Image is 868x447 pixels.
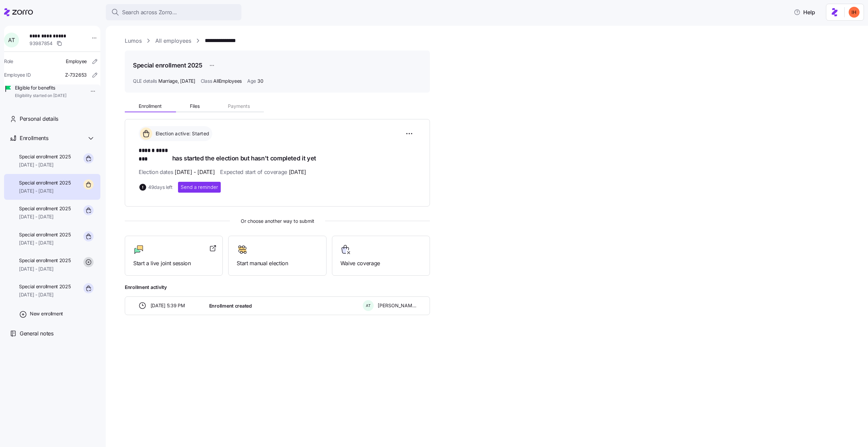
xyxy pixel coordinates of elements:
span: Election dates [139,168,215,176]
span: Marriage , [158,78,195,84]
span: A T [366,304,371,308]
span: [DATE] [289,168,306,176]
span: Search across Zorro... [122,8,177,17]
span: [DATE] - [DATE] [19,161,71,168]
span: Or choose another way to submit [125,217,430,225]
button: Search across Zorro... [106,4,241,20]
span: [DATE] - [DATE] [19,266,71,272]
button: Help [788,5,821,19]
span: Special enrollment 2025 [19,153,71,160]
span: Help [794,8,815,16]
span: Enrollments [20,134,48,142]
span: General notes [20,329,54,338]
span: Start a live joint session [133,259,214,268]
span: Waive coverage [340,259,421,268]
span: Z-732653 [65,72,87,78]
span: Payments [228,104,250,109]
span: QLE details [133,78,157,84]
span: Enrollment activity [125,284,430,291]
span: AllEmployees [213,78,242,84]
span: Special enrollment 2025 [19,231,71,238]
span: Age [247,78,256,84]
span: [PERSON_NAME] [378,302,416,309]
span: [DATE] 5:39 PM [151,302,185,309]
span: Special enrollment 2025 [19,205,71,212]
span: Special enrollment 2025 [19,257,71,264]
span: [DATE] - [DATE] [175,168,215,176]
a: All employees [155,37,191,45]
span: Role [4,58,13,65]
h1: has started the election but hasn't completed it yet [139,147,416,162]
img: f3711480c2c985a33e19d88a07d4c111 [849,7,860,18]
span: New enrollment [30,310,63,317]
span: Eligible for benefits [15,84,66,91]
span: Expected start of coverage [220,168,306,176]
span: Eligibility started on [DATE] [15,93,66,99]
span: 49 days left [148,184,173,191]
span: [DATE] - [DATE] [19,239,71,246]
span: Employee [66,58,87,65]
a: Lumos [125,37,142,45]
span: A T [8,37,15,43]
span: Election active: Started [154,130,209,137]
span: Files [190,104,200,109]
span: [DATE] [180,78,195,84]
span: 30 [257,78,263,84]
h1: Special enrollment 2025 [133,61,202,70]
span: Class [201,78,212,84]
span: Personal details [20,115,58,123]
span: Start manual election [237,259,318,268]
span: Enrollment [139,104,162,109]
span: Special enrollment 2025 [19,283,71,290]
span: 93987854 [29,40,53,47]
span: [DATE] - [DATE] [19,213,71,220]
span: [DATE] - [DATE] [19,188,71,194]
span: [DATE] - [DATE] [19,291,71,298]
button: Send a reminder [178,182,221,193]
span: Employee ID [4,72,31,78]
span: Send a reminder [181,184,218,191]
span: Enrollment created [209,303,252,309]
span: Special enrollment 2025 [19,179,71,186]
